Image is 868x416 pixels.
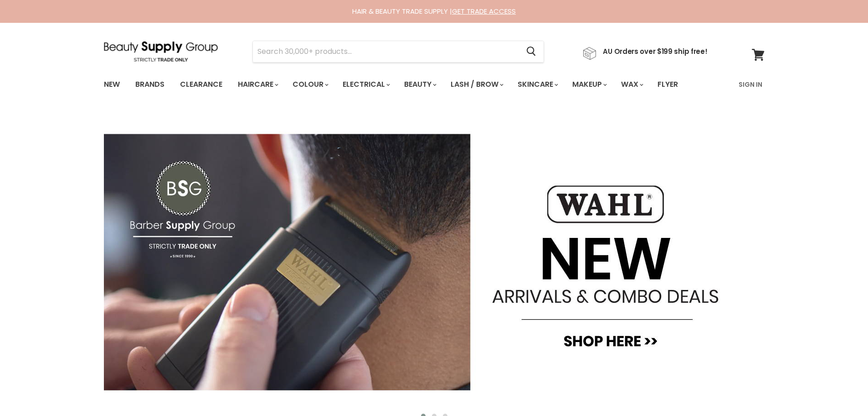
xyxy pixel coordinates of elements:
a: Colour [286,75,334,94]
iframe: Gorgias live chat messenger [822,373,859,407]
nav: Main [92,71,776,98]
a: Electrical [336,75,395,94]
a: New [97,75,127,94]
a: Makeup [565,75,612,94]
a: Clearance [173,75,229,94]
a: GET TRADE ACCESS [452,6,516,16]
div: HAIR & BEAUTY TRADE SUPPLY | [92,7,776,16]
a: Haircare [231,75,284,94]
form: Product [252,41,544,63]
a: Flyer [651,75,685,94]
button: Search [519,41,544,62]
a: Skincare [511,75,564,94]
a: Beauty [397,75,442,94]
ul: Main menu [97,71,709,98]
input: Search [253,41,519,62]
a: Wax [614,75,649,94]
a: Sign In [733,75,768,94]
a: Brands [128,75,171,94]
a: Lash / Brow [444,75,509,94]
